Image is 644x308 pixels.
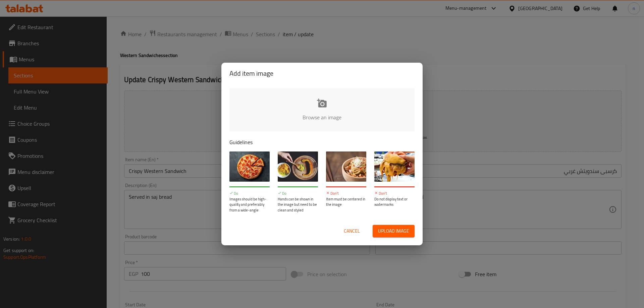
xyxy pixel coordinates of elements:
[326,196,366,207] p: Item must be centered in the image
[278,191,318,196] p: Do
[378,227,409,235] span: Upload image
[278,196,318,213] p: Hands can be shown in the image but need to be clean and styled
[326,191,366,196] p: Don't
[229,151,270,182] img: guide-img-1@3x.jpg
[229,191,270,196] p: Do
[229,68,415,79] h2: Add item image
[229,196,270,213] p: Images should be high-quality and preferably from a wide-angle
[344,227,360,235] span: Cancel
[229,138,415,146] p: Guidelines
[341,225,363,237] button: Cancel
[374,151,415,182] img: guide-img-4@3x.jpg
[326,151,366,182] img: guide-img-3@3x.jpg
[278,151,318,182] img: guide-img-2@3x.jpg
[373,225,415,237] button: Upload image
[374,196,415,207] p: Do not display text or watermarks
[374,191,415,196] p: Don't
